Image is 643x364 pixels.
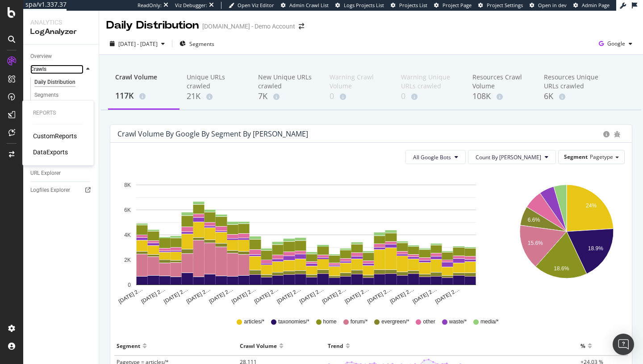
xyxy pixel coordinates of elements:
[106,37,168,51] button: [DATE] - [DATE]
[607,40,625,47] span: Google
[527,217,540,223] text: 6.6%
[330,91,387,102] div: 0
[118,40,158,48] span: [DATE] - [DATE]
[258,91,315,102] div: 7K
[124,182,131,188] text: 8K
[128,282,131,288] text: 0
[413,153,451,161] span: All Google Bots
[30,186,92,195] a: Logfiles Explorer
[34,78,92,87] a: Daily Distribution
[472,91,530,102] div: 108K
[472,73,530,91] div: Resources Crawl Volume
[478,2,523,9] a: Project Settings
[443,2,472,8] span: Project Page
[323,318,337,326] span: home
[30,169,61,178] div: URL Explorer
[258,73,315,91] div: New Unique URLs crawled
[115,90,172,102] div: 117K
[328,339,343,353] div: Trend
[544,73,601,91] div: Resources Unique URLs crawled
[423,318,435,326] span: other
[580,339,585,353] div: %
[449,318,467,326] span: waste/*
[399,2,427,8] span: Projects List
[124,232,131,238] text: 4K
[229,2,274,9] a: Open Viz Editor
[34,91,92,109] a: Segments Distribution
[381,318,409,326] span: evergreen/*
[603,131,610,137] div: circle-info
[401,73,458,91] div: Warning Unique URLs crawled
[30,65,84,74] a: Crawls
[189,40,214,48] span: Segments
[278,318,309,326] span: taxonomies/*
[487,2,523,8] span: Project Settings
[554,265,569,272] text: 18.6%
[30,52,52,61] div: Overview
[115,73,172,90] div: Crawl Volume
[527,240,543,247] text: 15.6%
[335,2,384,9] a: Logs Projects List
[480,318,499,326] span: media/*
[176,37,218,51] button: Segments
[434,2,472,9] a: Project Page
[588,246,603,252] text: 18.9%
[33,148,68,157] a: DataExports
[590,153,613,161] span: Pagetype
[586,203,597,209] text: 24%
[202,22,295,31] div: [DOMAIN_NAME] - Demo Account
[30,27,92,37] div: LogAnalyzer
[344,2,384,8] span: Logs Projects List
[508,171,625,305] svg: A chart.
[124,207,131,213] text: 6K
[391,2,427,9] a: Projects List
[138,2,162,9] div: ReadOnly:
[613,334,634,355] div: Open Intercom Messenger
[351,318,368,326] span: forum/*
[299,23,304,29] div: arrow-right-arrow-left
[244,318,264,326] span: articles/*
[175,2,207,9] div: Viz Debugger:
[582,2,610,8] span: Admin Page
[187,73,244,91] div: Unique URLs crawled
[117,129,308,138] div: Crawl Volume by google by Segment by [PERSON_NAME]
[187,91,244,102] div: 21K
[33,109,83,117] div: Reports
[30,186,70,195] div: Logfiles Explorer
[405,150,466,164] button: All Google Bots
[30,65,46,74] div: Crawls
[564,153,588,161] span: Segment
[106,18,199,33] div: Daily Distribution
[33,132,77,141] a: CustomReports
[401,91,458,102] div: 0
[34,78,75,87] div: Daily Distribution
[614,131,620,137] div: bug
[330,73,387,91] div: Warning Crawl Volume
[595,37,636,51] button: Google
[240,339,277,353] div: Crawl Volume
[117,171,495,305] svg: A chart.
[238,2,274,8] span: Open Viz Editor
[289,2,329,8] span: Admin Crawl List
[530,2,567,9] a: Open in dev
[124,257,131,263] text: 2K
[468,150,556,164] button: Count By [PERSON_NAME]
[281,2,329,9] a: Admin Crawl List
[30,52,92,61] a: Overview
[30,18,92,27] div: Analytics
[544,91,601,102] div: 6K
[538,2,567,8] span: Open in dev
[573,2,610,9] a: Admin Page
[30,169,92,178] a: URL Explorer
[476,153,541,161] span: Count By Day
[117,339,140,353] div: Segment
[34,91,84,109] div: Segments Distribution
